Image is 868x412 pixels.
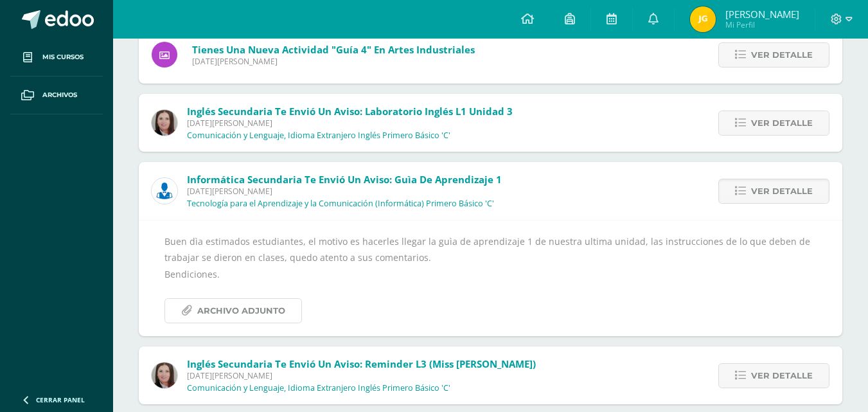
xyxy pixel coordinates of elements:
img: 8af0450cf43d44e38c4a1497329761f3.png [152,363,177,388]
span: Archivos [42,90,77,100]
span: [DATE][PERSON_NAME] [192,56,475,67]
p: Tecnología para el Aprendizaje y la Comunicación (Informática) Primero Básico 'C' [187,199,494,209]
p: Comunicación y Lenguaje, Idioma Extranjero Inglés Primero Básico 'C' [187,130,450,141]
img: 44b7314937dcab5c0bab56c489fb6ff9.png [690,6,716,32]
span: [DATE][PERSON_NAME] [187,370,536,381]
span: Mi Perfil [725,19,799,30]
span: Ver detalle [751,111,813,135]
span: Cerrar panel [36,395,85,404]
span: [PERSON_NAME] [725,8,799,21]
a: Archivos [10,76,103,114]
span: Mis cursos [42,52,84,62]
span: [DATE][PERSON_NAME] [187,186,502,197]
a: Archivo Adjunto [164,298,302,323]
span: Tienes una nueva actividad "Guía 4" En Artes Industriales [192,43,475,56]
span: Inglés Secundaria te envió un aviso: Reminder L3 (Miss [PERSON_NAME]) [187,357,536,370]
span: Informática Secundaria te envió un aviso: Guìa de Aprendizaje 1 [187,173,502,186]
img: 8af0450cf43d44e38c4a1497329761f3.png [152,110,177,136]
span: [DATE][PERSON_NAME] [187,118,513,129]
img: 6ed6846fa57649245178fca9fc9a58dd.png [152,178,177,204]
span: Archivo Adjunto [197,299,285,323]
span: Ver detalle [751,364,813,388]
span: Ver detalle [751,179,813,203]
span: Inglés Secundaria te envió un aviso: Laboratorio Inglés L1 Unidad 3 [187,105,513,118]
div: Buen dìa estimados estudiantes, el motivo es hacerles llegar la guìa de aprendizaje 1 de nuestra ... [164,233,817,323]
span: Ver detalle [751,43,813,67]
a: Mis cursos [10,39,103,76]
p: Comunicación y Lenguaje, Idioma Extranjero Inglés Primero Básico 'C' [187,383,450,393]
